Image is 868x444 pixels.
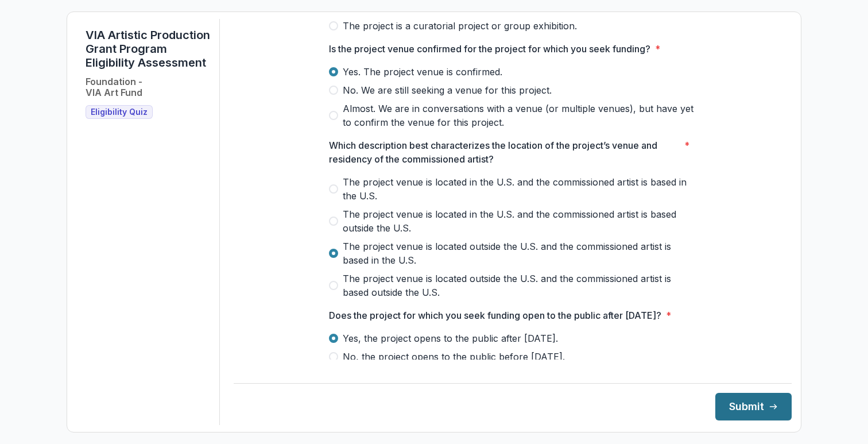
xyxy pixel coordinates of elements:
span: Yes. The project venue is confirmed. [343,65,502,79]
span: The project venue is located in the U.S. and the commissioned artist is based in the U.S. [343,175,696,203]
p: Does the project for which you seek funding open to the public after [DATE]? [329,308,661,322]
span: The project is a curatorial project or group exhibition. [343,19,577,33]
span: Eligibility Quiz [91,107,148,117]
p: Is the project venue confirmed for the project for which you seek funding? [329,42,650,56]
span: No, the project opens to the public before [DATE]. [343,350,565,364]
span: The project venue is located outside the U.S. and the commissioned artist is based outside the U.S. [343,272,696,299]
span: Almost. We are in conversations with a venue (or multiple venues), but have yet to confirm the ve... [343,102,696,129]
h1: VIA Artistic Production Grant Program Eligibility Assessment [86,28,210,70]
span: No. We are still seeking a venue for this project. [343,83,552,97]
span: The project venue is located in the U.S. and the commissioned artist is based outside the U.S. [343,207,696,235]
h2: Foundation - VIA Art Fund [86,76,142,98]
span: Yes, the project opens to the public after [DATE]. [343,331,558,345]
p: Which description best characterizes the location of the project’s venue and residency of the com... [329,138,680,166]
span: The project venue is located outside the U.S. and the commissioned artist is based in the U.S. [343,240,696,267]
button: Submit [715,393,792,420]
